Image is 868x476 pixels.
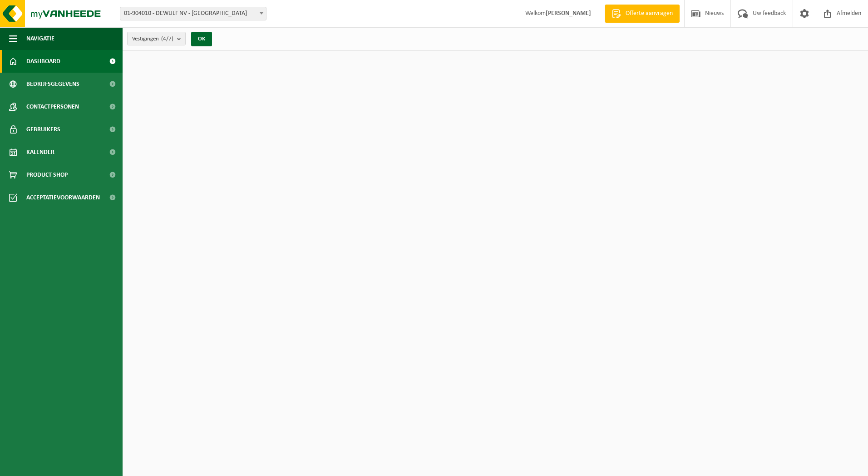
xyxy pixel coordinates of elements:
[132,32,173,46] span: Vestigingen
[26,50,60,73] span: Dashboard
[120,7,266,20] span: 01-904010 - DEWULF NV - ROESELARE
[26,164,68,186] span: Product Shop
[26,141,54,164] span: Kalender
[26,186,100,209] span: Acceptatievoorwaarden
[26,95,79,118] span: Contactpersonen
[161,36,173,42] count: (4/7)
[623,9,675,18] span: Offerte aanvragen
[26,118,60,141] span: Gebruikers
[26,73,79,95] span: Bedrijfsgegevens
[26,27,54,50] span: Navigatie
[127,32,186,45] button: Vestigingen(4/7)
[191,32,212,46] button: OK
[605,5,680,23] a: Offerte aanvragen
[120,7,266,20] span: 01-904010 - DEWULF NV - ROESELARE
[546,10,591,17] strong: [PERSON_NAME]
